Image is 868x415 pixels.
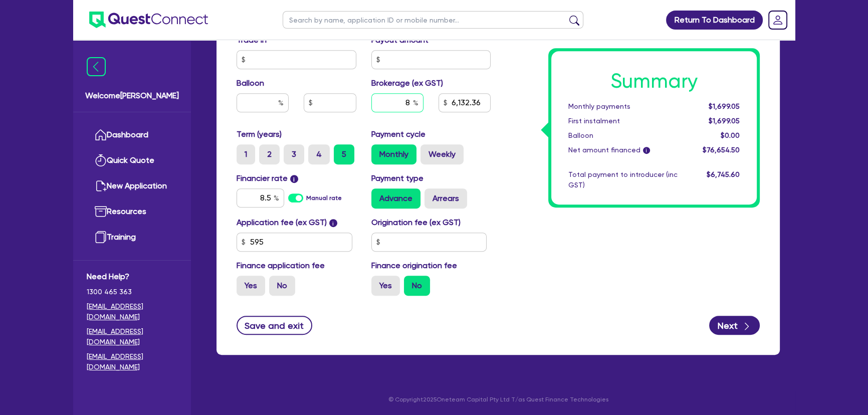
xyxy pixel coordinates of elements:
label: Payment cycle [371,128,425,140]
span: $1,699.05 [709,117,740,125]
a: [EMAIL_ADDRESS][DOMAIN_NAME] [87,301,177,322]
img: quick-quote [95,154,107,166]
div: Balloon [561,130,685,141]
label: Brokerage (ex GST) [371,77,443,89]
span: i [329,219,337,227]
label: Advance [371,188,420,209]
label: No [269,276,295,296]
span: i [290,175,298,183]
label: Weekly [420,144,464,164]
span: $76,654.50 [703,146,740,154]
label: Financier rate [237,172,298,184]
label: 4 [308,144,330,164]
img: quest-connect-logo-blue [89,12,208,28]
span: $0.00 [721,131,740,139]
img: training [95,231,107,243]
img: icon-menu-close [87,57,106,76]
label: No [404,276,430,296]
label: Finance application fee [237,260,325,272]
div: First instalment [561,116,685,126]
a: Training [87,225,177,250]
a: Dropdown toggle [765,7,791,33]
img: new-application [95,180,107,192]
h1: Summary [568,69,740,93]
a: [EMAIL_ADDRESS][DOMAIN_NAME] [87,326,177,347]
label: Monthly [371,144,416,164]
div: Total payment to introducer (inc GST) [561,169,685,190]
span: 1300 465 363 [87,287,177,297]
label: Arrears [424,188,467,209]
div: Monthly payments [561,101,685,112]
a: Return To Dashboard [666,11,763,30]
div: Net amount financed [561,145,685,155]
label: Payment type [371,172,423,184]
label: Balloon [237,77,264,89]
p: © Copyright 2025 Oneteam Capital Pty Ltd T/as Quest Finance Technologies [209,395,787,404]
span: $1,699.05 [709,102,740,110]
a: Resources [87,199,177,225]
label: Yes [237,276,265,296]
label: Term (years) [237,128,282,140]
label: 3 [284,144,304,164]
span: $6,745.60 [707,170,740,178]
label: 5 [334,144,354,164]
button: Next [709,316,760,335]
label: Manual rate [306,193,342,202]
label: 1 [237,144,255,164]
a: Quick Quote [87,148,177,173]
label: Finance origination fee [371,260,457,272]
img: resources [95,205,107,218]
a: New Application [87,173,177,199]
span: Welcome [PERSON_NAME] [85,90,179,102]
a: [EMAIL_ADDRESS][DOMAIN_NAME] [87,351,177,372]
a: Dashboard [87,122,177,148]
button: Save and exit [237,316,312,335]
label: Application fee (ex GST) [237,217,327,229]
label: Origination fee (ex GST) [371,217,461,229]
label: Yes [371,276,400,296]
span: Need Help? [87,271,177,283]
label: 2 [259,144,280,164]
span: i [643,147,650,154]
input: Search by name, application ID or mobile number... [283,11,583,29]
